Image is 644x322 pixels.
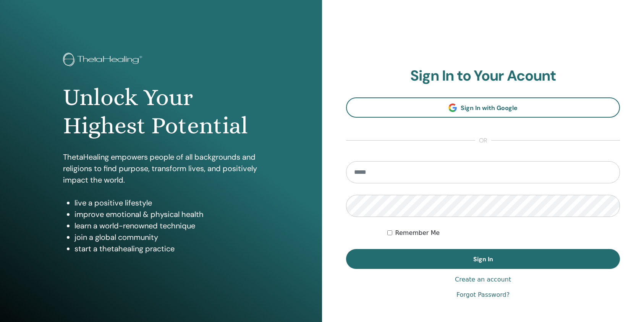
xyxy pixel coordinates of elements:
[63,151,259,186] p: ThetaHealing empowers people of all backgrounds and religions to find purpose, transform lives, a...
[395,228,440,238] label: Remember Me
[346,249,620,269] button: Sign In
[473,255,493,263] span: Sign In
[346,97,620,118] a: Sign In with Google
[456,290,510,299] a: Forgot Password?
[74,243,259,254] li: start a thetahealing practice
[74,231,259,243] li: join a global community
[63,83,259,140] h1: Unlock Your Highest Potential
[475,136,491,145] span: or
[461,104,518,112] span: Sign In with Google
[455,275,511,284] a: Create an account
[74,220,259,231] li: learn a world-renowned technique
[74,209,259,220] li: improve emotional & physical health
[74,197,259,209] li: live a positive lifestyle
[387,228,620,238] div: Keep me authenticated indefinitely or until I manually logout
[346,67,620,85] h2: Sign In to Your Acount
